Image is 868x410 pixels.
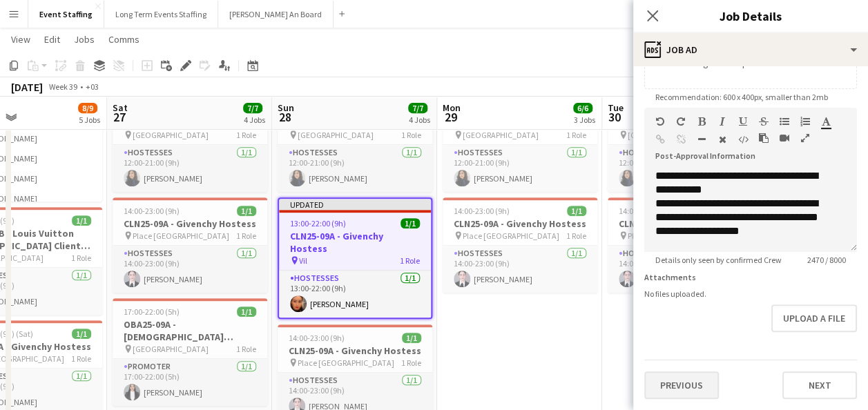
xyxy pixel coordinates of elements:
[644,92,839,102] span: Recommendation: 600 x 400px, smaller than 2mb
[780,116,789,127] button: Unordered List
[113,197,267,293] app-job-card: 14:00-23:00 (9h)1/1CLN25-09A - Givenchy Hostess Place [GEOGRAPHIC_DATA]1 RoleHostesses1/114:00-23...
[113,84,267,192] app-job-card: 12:00-21:00 (9h)1/1LVM25-09B - Louis Vuitton [GEOGRAPHIC_DATA] Client Advisor [GEOGRAPHIC_DATA]1 ...
[401,218,420,228] span: 1/1
[71,253,91,263] span: 1 Role
[79,115,100,125] div: 5 Jobs
[644,289,857,299] div: No files uploaded.
[608,84,762,192] div: 12:00-21:00 (9h)1/1LVM25-09B - Louis Vuitton [GEOGRAPHIC_DATA] Client Advisor [GEOGRAPHIC_DATA]1 ...
[124,306,180,317] span: 17:00-22:00 (5h)
[11,80,43,94] div: [DATE]
[443,246,597,293] app-card-role: Hostesses1/114:00-23:00 (9h)[PERSON_NAME]
[655,116,665,127] button: Undo
[676,116,686,127] button: Redo
[738,116,748,127] button: Underline
[290,218,346,228] span: 13:00-22:00 (9h)
[108,33,139,46] span: Comms
[443,145,597,192] app-card-role: Hostesses1/112:00-21:00 (9h)[PERSON_NAME]
[237,206,256,216] span: 1/1
[278,344,432,357] h3: CLN25-09A - Givenchy Hostess
[72,329,91,339] span: 1/1
[633,33,868,66] div: Job Ad
[800,133,810,144] button: Fullscreen
[606,109,624,125] span: 30
[279,271,431,318] app-card-role: Hostesses1/113:00-22:00 (9h)[PERSON_NAME]
[279,199,431,210] div: Updated
[697,134,706,145] button: Horizontal Line
[113,246,267,293] app-card-role: Hostesses1/114:00-23:00 (9h)[PERSON_NAME]
[68,30,100,48] a: Jobs
[633,7,868,25] h3: Job Details
[443,84,597,192] app-job-card: 12:00-21:00 (9h)1/1LVM25-09B - Louis Vuitton [GEOGRAPHIC_DATA] Client Advisor [GEOGRAPHIC_DATA]1 ...
[443,217,597,230] h3: CLN25-09A - Givenchy Hostess
[628,130,704,140] span: [GEOGRAPHIC_DATA]
[759,116,769,127] button: Strikethrough
[72,215,91,226] span: 1/1
[463,130,539,140] span: [GEOGRAPHIC_DATA]
[697,116,706,127] button: Bold
[298,130,374,140] span: [GEOGRAPHIC_DATA]
[608,145,762,192] app-card-role: Hostesses1/112:00-21:00 (9h)[PERSON_NAME]
[74,33,95,46] span: Jobs
[628,231,724,241] span: Place [GEOGRAPHIC_DATA]
[443,101,461,114] span: Mon
[113,101,128,114] span: Sat
[276,109,294,125] span: 28
[608,246,762,293] app-card-role: Hostesses1/114:00-23:00 (9h)[PERSON_NAME]
[644,371,719,399] button: Previous
[243,103,262,113] span: 7/7
[218,1,334,28] button: [PERSON_NAME] An Board
[567,206,586,216] span: 1/1
[800,116,810,127] button: Ordered List
[644,255,793,265] span: Details only seen by confirmed Crew
[11,33,30,46] span: View
[133,130,209,140] span: [GEOGRAPHIC_DATA]
[133,231,229,241] span: Place [GEOGRAPHIC_DATA]
[573,103,592,113] span: 6/6
[566,130,586,140] span: 1 Role
[236,130,256,140] span: 1 Role
[279,230,431,255] h3: CLN25-09A - Givenchy Hostess
[782,371,857,399] button: Next
[574,115,595,125] div: 3 Jobs
[409,115,430,125] div: 4 Jobs
[463,231,559,241] span: Place [GEOGRAPHIC_DATA]
[771,304,857,332] button: Upload a file
[104,1,218,28] button: Long Term Events Staffing
[71,353,91,364] span: 1 Role
[278,197,432,319] app-job-card: Updated13:00-22:00 (9h)1/1CLN25-09A - Givenchy Hostess Vil1 RoleHostesses1/113:00-22:00 (9h)[PERS...
[401,358,421,368] span: 1 Role
[299,255,307,266] span: Vil
[759,133,769,144] button: Paste as plain text
[780,133,789,144] button: Insert video
[113,217,267,230] h3: CLN25-09A - Givenchy Hostess
[441,109,461,125] span: 29
[6,30,36,48] a: View
[278,84,432,192] div: 12:00-21:00 (9h)1/1LVM25-09B - Louis Vuitton [GEOGRAPHIC_DATA] Client Advisor [GEOGRAPHIC_DATA]1 ...
[236,231,256,241] span: 1 Role
[608,217,762,230] h3: CLN25-09A - Givenchy Hostess
[278,145,432,192] app-card-role: Hostesses1/112:00-21:00 (9h)[PERSON_NAME]
[124,206,180,216] span: 14:00-23:00 (9h)
[44,33,60,46] span: Edit
[113,298,267,406] app-job-card: 17:00-22:00 (5h)1/1OBA25-09A - [DEMOGRAPHIC_DATA] Bilingual Promoter [GEOGRAPHIC_DATA]1 RolePromo...
[566,231,586,241] span: 1 Role
[113,145,267,192] app-card-role: Hostesses1/112:00-21:00 (9h)[PERSON_NAME]
[244,115,265,125] div: 4 Jobs
[133,344,209,354] span: [GEOGRAPHIC_DATA]
[738,134,748,145] button: HTML Code
[113,318,267,343] h3: OBA25-09A - [DEMOGRAPHIC_DATA] Bilingual Promoter
[78,103,97,113] span: 8/9
[408,103,427,113] span: 7/7
[28,1,104,28] button: Event Staffing
[443,197,597,293] app-job-card: 14:00-23:00 (9h)1/1CLN25-09A - Givenchy Hostess Place [GEOGRAPHIC_DATA]1 RoleHostesses1/114:00-23...
[717,116,727,127] button: Italic
[608,197,762,293] app-job-card: 14:00-23:00 (9h)1/1CLN25-09A - Givenchy Hostess Place [GEOGRAPHIC_DATA]1 RoleHostesses1/114:00-23...
[400,255,420,266] span: 1 Role
[39,30,66,48] a: Edit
